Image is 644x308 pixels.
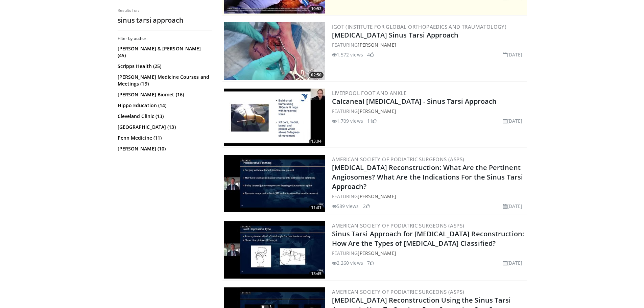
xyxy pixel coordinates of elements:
[224,22,325,80] img: 5cc62f18-1b52-4a2b-993e-911c72b341b0.300x170_q85_crop-smart_upscale.jpg
[358,42,396,48] a: [PERSON_NAME]
[332,41,525,48] div: FEATURING
[118,113,211,120] a: Cleveland Clinic (13)
[332,163,523,191] a: [MEDICAL_DATA] Reconstruction: What Are the Pertinent Angiosomes? What Are the Indications For th...
[118,124,211,131] a: [GEOGRAPHIC_DATA] (13)
[118,135,211,141] a: Penn Medicine (11)
[224,221,325,279] a: 13:45
[358,108,396,114] a: [PERSON_NAME]
[503,117,523,124] li: [DATE]
[367,117,377,124] li: 11
[118,91,211,98] a: [PERSON_NAME] Biomet (16)
[224,155,325,212] img: 820737e1-8ab5-4d2b-9af3-0478715f7841.300x170_q85_crop-smart_upscale.jpg
[363,203,370,210] li: 2
[332,259,363,266] li: 2,260 views
[332,203,359,210] li: 589 views
[332,30,459,40] a: [MEDICAL_DATA] Sinus Tarsi Approach
[118,8,212,13] p: Results for:
[309,271,324,277] span: 13:45
[367,259,374,266] li: 7
[118,145,211,152] a: [PERSON_NAME] (10)
[358,250,396,256] a: [PERSON_NAME]
[332,222,464,229] a: American Society of Podiatric Surgeons (ASPS)
[118,16,212,25] h2: sinus tarsi approach
[332,156,464,163] a: American Society of Podiatric Surgeons (ASPS)
[224,22,325,80] a: 02:50
[503,51,523,58] li: [DATE]
[358,193,396,199] a: [PERSON_NAME]
[332,97,497,106] a: Calcaneal [MEDICAL_DATA] - Sinus Tarsi Approach
[332,193,525,200] div: FEATURING
[309,72,324,78] span: 02:50
[332,229,524,248] a: Sinus Tarsi Approach for [MEDICAL_DATA] Reconstruction: How Are the Types of [MEDICAL_DATA] Class...
[224,89,325,146] img: 57e08e56-5faa-4f2c-ab7b-5020c7895791.300x170_q85_crop-smart_upscale.jpg
[309,138,324,144] span: 13:04
[224,155,325,212] a: 11:31
[332,108,525,115] div: FEATURING
[118,36,212,41] h3: Filter by author:
[332,51,363,58] li: 1,572 views
[332,23,507,30] a: IGOT (Institute for Global Orthopaedics and Traumatology)
[367,51,374,58] li: 4
[332,90,407,96] a: Liverpool Foot and Ankle
[503,259,523,266] li: [DATE]
[118,74,211,87] a: [PERSON_NAME] Medicine Courses and Meetings (19)
[503,203,523,210] li: [DATE]
[118,45,211,59] a: [PERSON_NAME] & [PERSON_NAME] (45)
[309,6,324,12] span: 10:52
[224,221,325,279] img: 8779c6cb-c58a-46b0-8265-aca2d460c8ee.300x170_q85_crop-smart_upscale.jpg
[309,205,324,211] span: 11:31
[332,288,464,295] a: American Society of Podiatric Surgeons (ASPS)
[332,250,525,257] div: FEATURING
[118,102,211,109] a: Hippo Education (14)
[332,117,363,124] li: 1,709 views
[118,63,211,70] a: Scripps Health (25)
[224,89,325,146] a: 13:04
